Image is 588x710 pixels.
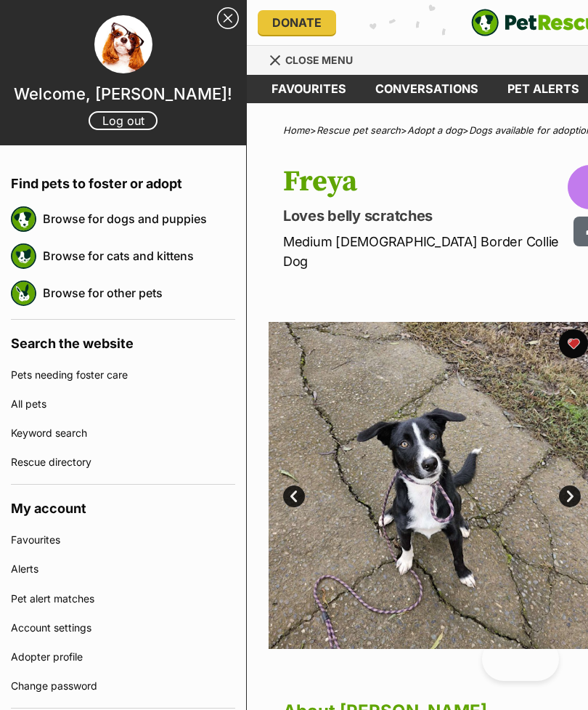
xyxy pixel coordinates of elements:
[11,320,235,360] h4: Search the website
[11,584,235,613] a: Pet alert matches
[482,637,559,681] iframe: Help Scout Beacon - Open
[11,360,235,390] a: Pets needing foster care
[283,485,305,507] a: Prev
[11,525,235,554] a: Favourites
[283,232,568,271] p: Medium [DEMOGRAPHIC_DATA] Border Collie Dog
[258,10,336,35] a: Donate
[11,243,36,269] img: petrescue logo
[11,613,235,642] a: Account settings
[11,671,235,701] a: Change password
[407,124,462,136] a: Adopt a dog
[361,75,493,103] a: conversations
[11,419,235,448] a: Keyword search
[283,206,568,226] p: Loves belly scratches
[317,124,401,136] a: Rescue pet search
[11,485,235,525] h4: My account
[217,7,239,29] a: Close Sidebar
[11,160,235,201] h4: Find pets to foster or adopt
[11,554,235,584] a: Alerts
[257,75,361,103] a: Favourites
[559,329,588,358] button: favourite
[11,281,36,306] img: petrescue logo
[94,15,152,73] img: profile image
[89,111,158,130] a: Log out
[283,165,568,198] h1: Freya
[11,390,235,419] a: All pets
[43,241,235,271] a: Browse for cats and kittens
[269,46,363,72] a: Menu
[43,203,235,234] a: Browse for dogs and puppies
[11,448,235,477] a: Rescue directory
[283,124,310,136] a: Home
[11,206,36,232] img: petrescue logo
[43,278,235,308] a: Browse for other pets
[559,485,581,507] a: Next
[11,642,235,671] a: Adopter profile
[285,54,353,66] span: Close menu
